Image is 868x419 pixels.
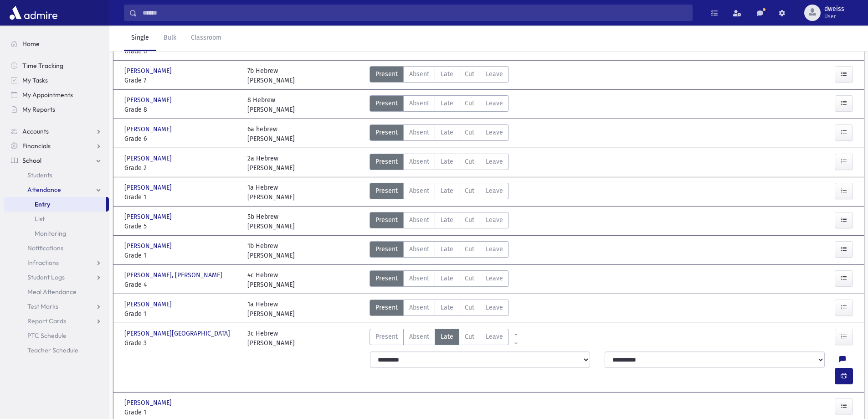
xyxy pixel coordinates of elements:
span: Monitoring [35,229,66,238]
input: Search [137,5,692,21]
span: Time Tracking [22,62,63,70]
span: Leave [486,303,503,312]
a: PTC Schedule [4,328,109,343]
a: My Appointments [4,88,109,102]
span: Absent [409,215,429,225]
span: Leave [486,274,503,283]
span: My Reports [22,105,55,114]
span: Late [441,303,453,312]
span: Grade 1 [124,251,238,260]
span: Entry [35,200,50,208]
a: Attendance [4,182,109,197]
div: AttTypes [370,154,509,173]
span: Leave [486,186,503,196]
div: AttTypes [370,66,509,85]
span: PTC Schedule [27,331,67,340]
span: Teacher Schedule [27,346,78,354]
span: Meal Attendance [27,288,77,296]
span: [PERSON_NAME] [124,95,174,105]
span: Late [441,274,453,283]
span: Cut [465,98,474,108]
span: List [35,215,45,223]
span: Absent [409,303,429,312]
div: AttTypes [370,329,509,348]
span: Present [375,186,398,196]
div: 6a hebrew [PERSON_NAME] [247,124,295,144]
a: Meal Attendance [4,285,109,299]
a: School [4,153,109,168]
span: Grade 1 [124,309,238,319]
span: Late [441,186,453,196]
a: Infractions [4,255,109,270]
span: Present [375,274,398,283]
span: Cut [465,274,474,283]
a: Teacher Schedule [4,343,109,357]
span: Grade 4 [124,280,238,290]
span: [PERSON_NAME] [124,124,174,134]
span: Students [27,171,52,179]
a: Student Logs [4,270,109,285]
span: Notifications [27,244,63,252]
span: Present [375,157,398,166]
div: AttTypes [370,95,509,114]
a: List [4,212,109,226]
span: Absent [409,98,429,108]
div: AttTypes [370,241,509,260]
a: Home [4,36,109,51]
a: My Reports [4,102,109,117]
span: [PERSON_NAME] [124,398,174,408]
span: Cut [465,332,474,341]
a: Entry [4,197,106,212]
span: Student Logs [27,273,65,281]
a: Time Tracking [4,58,109,73]
span: Grade 2 [124,163,238,173]
span: Attendance [27,186,61,194]
span: Late [441,98,453,108]
div: 3c Hebrew [PERSON_NAME] [247,329,295,348]
span: Grade 6 [124,134,238,144]
div: 8 Hebrew [PERSON_NAME] [247,95,295,114]
span: Absent [409,244,429,254]
a: Single [124,26,156,51]
span: Absent [409,186,429,196]
span: My Tasks [22,76,48,84]
span: Grade 1 [124,192,238,202]
span: Present [375,128,398,137]
div: AttTypes [370,212,509,231]
span: Grade 7 [124,76,238,85]
span: Home [22,40,40,48]
a: Classroom [184,26,229,51]
span: dweiss [824,5,844,13]
span: Cut [465,244,474,254]
span: Present [375,215,398,225]
span: [PERSON_NAME] [124,154,174,163]
span: Late [441,69,453,79]
span: Report Cards [27,317,66,325]
span: Cut [465,128,474,137]
span: Present [375,69,398,79]
div: 1b Hebrew [PERSON_NAME] [247,241,295,260]
span: [PERSON_NAME] [124,66,174,76]
span: Leave [486,128,503,137]
span: User [824,13,844,20]
span: Absent [409,128,429,137]
a: My Tasks [4,73,109,88]
span: Absent [409,157,429,166]
div: AttTypes [370,124,509,144]
span: Cut [465,69,474,79]
span: Late [441,332,453,341]
span: Absent [409,69,429,79]
span: Present [375,98,398,108]
span: Present [375,244,398,254]
span: Present [375,303,398,312]
span: Financials [22,142,51,150]
div: 7b Hebrew [PERSON_NAME] [247,66,295,85]
span: Leave [486,157,503,166]
span: Grade 5 [124,222,238,231]
span: Absent [409,332,429,341]
a: Bulk [156,26,184,51]
img: AdmirePro [7,4,60,22]
a: Students [4,168,109,182]
a: Test Marks [4,299,109,314]
span: [PERSON_NAME] [124,241,174,251]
